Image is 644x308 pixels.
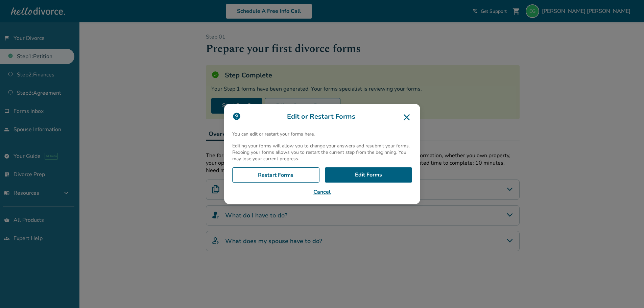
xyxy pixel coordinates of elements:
a: Restart Forms [232,167,319,183]
iframe: Chat Widget [610,276,644,308]
h3: Edit or Restart Forms [232,112,412,123]
button: Cancel [232,188,412,196]
img: icon [232,112,241,121]
p: You can edit or restart your forms here. [232,131,412,137]
p: Editing your forms will allow you to change your answers and resubmit your forms. Redoing your fo... [232,143,412,162]
a: Edit Forms [325,167,412,183]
